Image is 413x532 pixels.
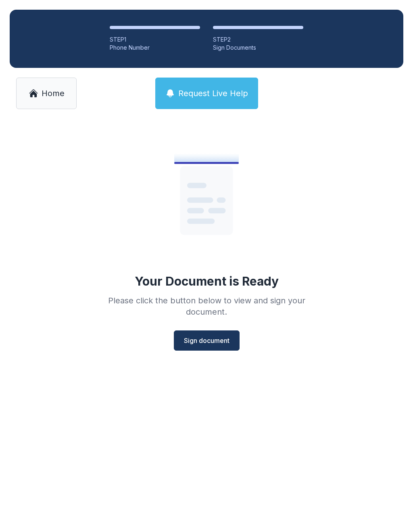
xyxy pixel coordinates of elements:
[213,36,303,44] div: STEP 2
[135,274,279,288] div: Your Document is Ready
[213,44,303,52] div: Sign Documents
[110,36,200,44] div: STEP 1
[110,44,200,52] div: Phone Number
[184,336,229,345] span: Sign document
[90,295,323,318] div: Please click the button below to view and sign your document.
[42,88,65,99] span: Home
[178,88,248,99] span: Request Live Help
